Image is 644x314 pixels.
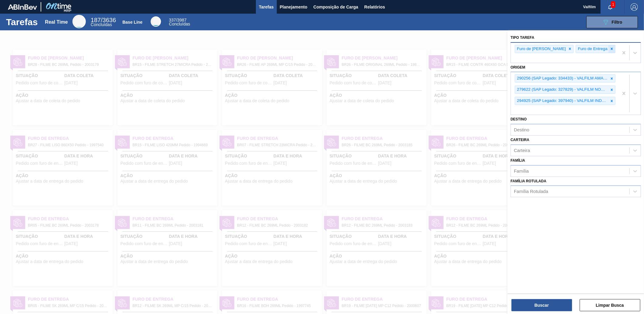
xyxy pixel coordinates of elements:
[91,18,116,27] div: Real Time
[6,19,38,25] h1: Tarefas
[122,20,143,25] div: Base Line
[631,3,638,11] img: Logout
[259,3,274,11] span: Tarefas
[91,17,101,23] span: 187
[280,3,307,11] span: Planejamento
[514,168,529,174] div: Família
[91,17,116,23] span: / 3636
[314,3,358,11] span: Composição de Carga
[514,127,529,132] div: Destino
[72,15,86,28] div: Real Time
[514,148,530,153] div: Carteira
[169,22,190,26] span: Concluídas
[612,20,622,25] span: Filtro
[515,97,609,105] div: 294925 (SAP Legado: 397940) - VALFILM INDUSTRIA E COMERCIO
[8,4,37,10] img: TNhmsLtSVTkK8tSr43FrP2fwEKptu5GPRR3wAAAABJRU5ErkJggg==
[511,117,527,121] label: Destino
[169,18,186,22] span: / 3987
[611,1,615,8] span: 1
[511,138,529,142] label: Carteira
[586,16,638,28] button: Filtro
[515,75,609,82] div: 290256 (SAP Legado: 334433) - VALFILM AMAZONIA INDUSTRIA E
[576,45,609,53] div: Furo de Entrega
[601,3,620,11] button: Notificações
[515,45,567,53] div: Furo de [PERSON_NAME]
[169,18,190,26] div: Base Line
[511,35,534,40] label: Tipo Tarefa
[364,3,385,11] span: Relatórios
[511,179,546,183] label: Família Rotulada
[511,158,525,163] label: Família
[514,189,548,194] div: Família Rotulada
[169,18,176,22] span: 337
[45,19,68,25] div: Real Time
[91,22,112,27] span: Concluídas
[515,86,609,93] div: 279622 (SAP Legado: 327829) - VALFILM NORDESTE INDUSTRIA E
[151,16,161,27] div: Base Line
[511,65,525,69] label: Origem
